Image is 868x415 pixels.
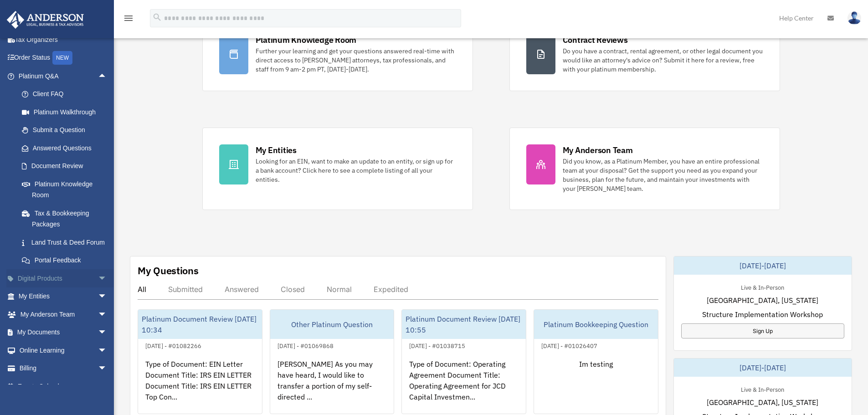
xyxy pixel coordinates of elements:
[734,384,791,394] div: Live & In-Person
[98,305,116,324] span: arrow_drop_down
[13,139,121,157] a: Answered Questions
[256,34,357,46] div: Platinum Knowledge Room
[13,103,121,121] a: Platinum Walkthrough
[509,17,780,91] a: Contract Reviews Do you have a contract, rental agreement, or other legal document you would like...
[13,204,121,233] a: Tax & Bookkeeping Packages
[202,128,473,210] a: My Entities Looking for an EIN, want to make an update to an entity, or sign up for a bank accoun...
[6,287,121,306] a: My Entitiesarrow_drop_down
[270,340,341,350] div: [DATE] - #01069868
[6,377,121,395] a: Events Calendar
[13,121,121,139] a: Submit a Question
[138,309,262,414] a: Platinum Document Review [DATE] 10:34[DATE] - #01082266Type of Document: EIN Letter Document Titl...
[401,309,526,414] a: Platinum Document Review [DATE] 10:55[DATE] - #01038715Type of Document: Operating Agreement Docu...
[707,397,818,408] span: [GEOGRAPHIC_DATA], [US_STATE]
[509,128,780,210] a: My Anderson Team Did you know, as a Platinum Member, you have an entire professional team at your...
[98,67,116,86] span: arrow_drop_up
[707,295,818,306] span: [GEOGRAPHIC_DATA], [US_STATE]
[6,305,121,323] a: My Anderson Teamarrow_drop_down
[270,310,394,339] div: Other Platinum Question
[138,340,209,350] div: [DATE] - #01082266
[256,144,297,156] div: My Entities
[674,256,852,275] div: [DATE]-[DATE]
[138,285,146,294] div: All
[702,309,823,320] span: Structure Implementation Workshop
[98,323,116,342] span: arrow_drop_down
[6,49,121,67] a: Order StatusNEW
[98,359,116,378] span: arrow_drop_down
[674,359,852,377] div: [DATE]-[DATE]
[563,34,628,46] div: Contract Reviews
[6,67,121,85] a: Platinum Q&Aarrow_drop_up
[4,11,87,29] img: Anderson Advisors Platinum Portal
[327,285,352,294] div: Normal
[13,175,121,204] a: Platinum Knowledge Room
[681,323,844,338] a: Sign Up
[123,13,134,24] i: menu
[6,269,121,287] a: Digital Productsarrow_drop_down
[123,16,134,24] a: menu
[281,285,305,294] div: Closed
[98,287,116,306] span: arrow_drop_down
[6,31,121,49] a: Tax Organizers
[202,17,473,91] a: Platinum Knowledge Room Further your learning and get your questions answered real-time with dire...
[534,340,605,350] div: [DATE] - #01026407
[152,12,162,22] i: search
[402,340,473,350] div: [DATE] - #01038715
[13,157,121,175] a: Document Review
[6,359,121,378] a: Billingarrow_drop_down
[52,51,72,65] div: NEW
[563,46,763,74] div: Do you have a contract, rental agreement, or other legal document you would like an attorney's ad...
[13,85,121,103] a: Client FAQ
[13,233,121,251] a: Land Trust & Deed Forum
[563,144,633,156] div: My Anderson Team
[138,264,199,277] div: My Questions
[402,310,526,339] div: Platinum Document Review [DATE] 10:55
[168,285,203,294] div: Submitted
[6,323,121,342] a: My Documentsarrow_drop_down
[225,285,259,294] div: Answered
[734,282,791,292] div: Live & In-Person
[256,46,456,74] div: Further your learning and get your questions answered real-time with direct access to [PERSON_NAM...
[98,269,116,288] span: arrow_drop_down
[847,11,861,25] img: User Pic
[563,157,763,193] div: Did you know, as a Platinum Member, you have an entire professional team at your disposal? Get th...
[6,341,121,359] a: Online Learningarrow_drop_down
[13,251,121,270] a: Portal Feedback
[534,309,658,414] a: Platinum Bookkeeping Question[DATE] - #01026407Im testing
[374,285,408,294] div: Expedited
[98,341,116,360] span: arrow_drop_down
[534,310,658,339] div: Platinum Bookkeeping Question
[138,310,262,339] div: Platinum Document Review [DATE] 10:34
[256,157,456,184] div: Looking for an EIN, want to make an update to an entity, or sign up for a bank account? Click her...
[270,309,395,414] a: Other Platinum Question[DATE] - #01069868[PERSON_NAME] As you may have heard, I would like to tra...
